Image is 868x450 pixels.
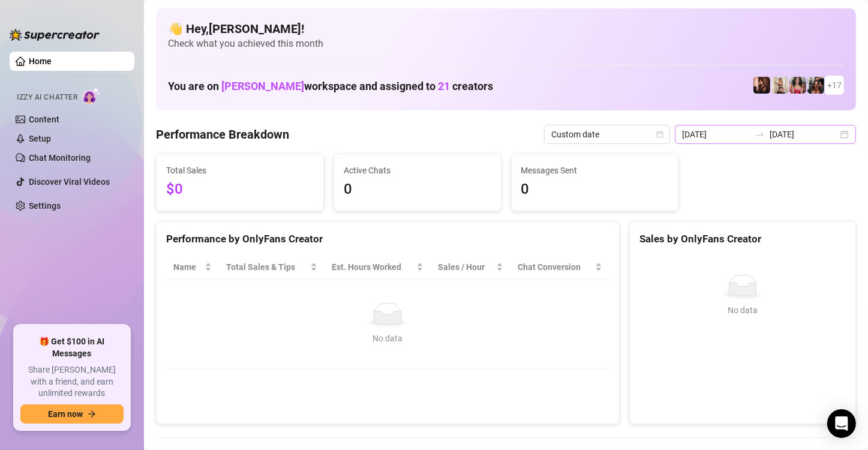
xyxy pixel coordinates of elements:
[656,131,663,138] span: calendar
[29,153,91,163] a: Chat Monitoring
[521,164,669,177] span: Messages Sent
[168,80,493,93] h1: You are on workspace and assigned to creators
[166,256,219,279] th: Name
[431,256,511,279] th: Sales / Hour
[166,231,609,247] div: Performance by OnlyFans Creator
[166,164,314,177] span: Total Sales
[29,201,61,211] a: Settings
[644,304,841,317] div: No data
[88,410,96,418] span: arrow-right
[332,260,414,274] div: Est. Hours Worked
[770,128,838,141] input: End date
[438,260,494,274] span: Sales / Hour
[173,260,202,274] span: Name
[29,115,59,124] a: Content
[551,125,663,143] span: Custom date
[827,79,842,92] span: + 17
[219,256,325,279] th: Total Sales & Tips
[344,178,491,201] span: 0
[755,130,765,139] span: swap-right
[17,92,77,103] span: Izzy AI Chatter
[226,260,308,274] span: Total Sales & Tips
[178,332,597,345] div: No data
[789,77,806,94] img: Aaliyah (@edmflowerfairy)
[10,29,100,41] img: logo-BBDzfeDw.svg
[20,364,124,400] span: Share [PERSON_NAME] with a friend, and earn unlimited rewards
[82,87,101,104] img: AI Chatter
[168,37,844,50] span: Check what you achieved this month
[20,336,124,359] span: 🎁 Get $100 in AI Messages
[438,80,450,92] span: 21
[168,20,844,37] h4: 👋 Hey, [PERSON_NAME] !
[48,409,83,419] span: Earn now
[29,134,51,143] a: Setup
[344,164,491,177] span: Active Chats
[166,178,314,201] span: $0
[807,77,824,94] img: Erica (@ericabanks)
[510,256,609,279] th: Chat Conversion
[827,409,856,438] div: Open Intercom Messenger
[518,260,592,274] span: Chat Conversion
[753,77,770,94] img: Dragonjen710 (@dragonjen)
[771,77,788,94] img: Monique (@moneybagmoee)
[29,56,52,66] a: Home
[755,130,765,139] span: to
[29,177,110,187] a: Discover Viral Videos
[20,404,124,424] button: Earn nowarrow-right
[639,231,846,247] div: Sales by OnlyFans Creator
[156,126,289,143] h4: Performance Breakdown
[521,178,669,201] span: 0
[221,80,304,92] span: [PERSON_NAME]
[682,128,750,141] input: Start date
